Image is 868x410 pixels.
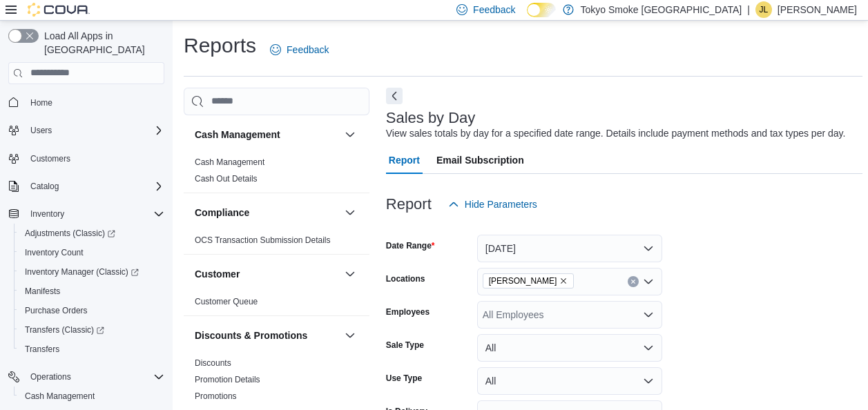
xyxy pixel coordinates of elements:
span: Transfers (Classic) [19,322,164,338]
label: Sale Type [386,340,424,351]
button: Compliance [195,206,339,219]
span: Customers [30,153,70,164]
button: Discounts & Promotions [342,327,358,344]
a: Transfers (Classic) [19,322,110,338]
span: [PERSON_NAME] [489,274,557,288]
span: Oshawa King [483,273,575,289]
span: Inventory Count [25,247,84,258]
h3: Cash Management [195,128,280,141]
span: Transfers (Classic) [25,324,104,335]
p: [PERSON_NAME] [778,1,857,18]
span: Cash Management [19,388,164,404]
a: Purchase Orders [19,302,93,319]
label: Use Type [386,373,422,384]
img: Cova [28,3,90,17]
span: Feedback [287,43,329,57]
button: Cash Management [342,126,358,143]
a: Discounts [195,358,231,368]
h3: Discounts & Promotions [195,329,307,342]
span: Cash Management [195,157,264,168]
a: Transfers [19,341,65,358]
button: Compliance [342,204,358,221]
label: Locations [386,273,425,284]
span: Hide Parameters [465,197,537,211]
h3: Compliance [195,206,249,219]
button: All [477,334,662,362]
button: Customer [195,267,339,281]
button: Open list of options [643,276,654,287]
span: Users [30,125,52,136]
span: Inventory Manager (Classic) [19,264,164,280]
button: Next [386,88,403,104]
button: Users [25,122,57,139]
label: Date Range [386,240,435,251]
span: Email Subscription [436,146,524,174]
h3: Customer [195,267,240,281]
div: Discounts & Promotions [184,355,369,410]
span: Customers [25,150,164,167]
a: Inventory Manager (Classic) [19,264,144,280]
button: Customers [3,148,170,168]
span: Load All Apps in [GEOGRAPHIC_DATA] [39,29,164,57]
button: Inventory [25,206,70,222]
a: Transfers (Classic) [14,320,170,340]
button: Discounts & Promotions [195,329,339,342]
a: Promotion Details [195,375,260,384]
div: Cash Management [184,154,369,193]
span: Inventory Manager (Classic) [25,266,139,277]
span: Promotions [195,391,237,402]
span: Dark Mode [527,17,528,18]
span: Cash Out Details [195,173,258,184]
a: Inventory Manager (Classic) [14,262,170,282]
div: Customer [184,293,369,315]
button: All [477,367,662,395]
button: [DATE] [477,235,662,262]
div: Compliance [184,232,369,254]
h3: Sales by Day [386,110,476,126]
button: Customer [342,266,358,282]
a: Cash Management [195,157,264,167]
span: JL [760,1,769,18]
span: Adjustments (Classic) [19,225,164,242]
button: Cash Management [195,128,339,141]
button: Inventory Count [14,243,170,262]
span: Manifests [25,286,60,297]
button: Home [3,92,170,113]
span: Inventory Count [19,244,164,261]
div: Jenefer Luchies [755,1,772,18]
span: Report [389,146,420,174]
span: Cash Management [25,391,95,402]
span: OCS Transaction Submission Details [195,235,331,246]
h1: Reports [184,32,256,59]
button: Remove Oshawa King from selection in this group [559,277,568,285]
button: Catalog [25,178,64,195]
a: Promotions [195,391,237,401]
span: Transfers [19,341,164,358]
p: Tokyo Smoke [GEOGRAPHIC_DATA] [581,1,742,18]
span: Users [25,122,164,139]
span: Manifests [19,283,164,300]
a: Inventory Count [19,244,89,261]
span: Operations [25,369,164,385]
div: View sales totals by day for a specified date range. Details include payment methods and tax type... [386,126,846,141]
button: Open list of options [643,309,654,320]
button: Hide Parameters [443,191,543,218]
a: Cash Management [19,388,100,404]
a: Feedback [264,36,334,64]
h3: Report [386,196,432,213]
a: Customers [25,150,76,167]
button: Cash Management [14,387,170,406]
p: | [747,1,750,18]
span: Purchase Orders [19,302,164,319]
span: Operations [30,371,71,382]
span: Catalog [30,181,59,192]
span: Feedback [473,3,515,17]
a: Adjustments (Classic) [19,225,121,242]
span: Customer Queue [195,296,258,307]
span: Home [25,94,164,111]
span: Inventory [30,208,64,219]
button: Transfers [14,340,170,359]
span: Catalog [25,178,164,195]
span: Home [30,97,52,108]
a: Cash Out Details [195,174,258,184]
